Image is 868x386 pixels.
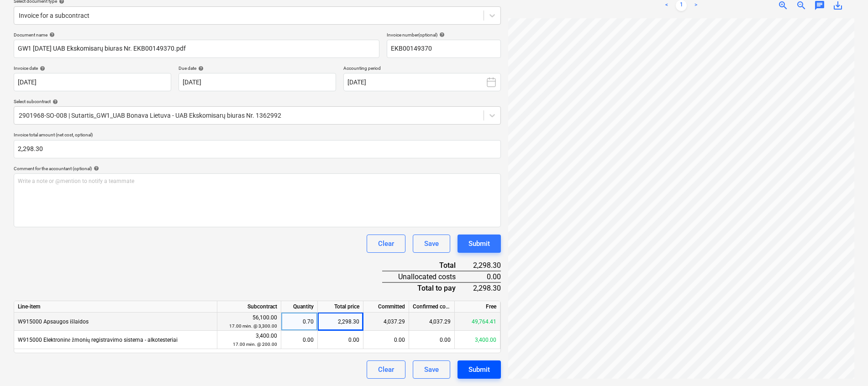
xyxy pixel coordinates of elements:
div: 0.00 [409,331,455,349]
div: 0.00 [470,271,501,282]
div: 2,298.30 [470,260,501,271]
div: Submit [468,238,490,250]
span: help [437,32,445,37]
p: Accounting period [343,65,501,73]
div: Save [424,238,439,250]
button: Clear [367,235,405,253]
input: Due date not specified [179,73,336,91]
div: Invoice date [14,65,171,71]
div: 3,400.00 [221,332,277,349]
div: Clear [378,238,394,250]
button: Save [413,360,450,379]
p: Invoice total amount (net cost, optional) [14,132,501,140]
div: Invoice number (optional) [387,32,501,38]
div: Select subcontract [14,99,501,104]
button: Submit [458,235,501,253]
div: 4,037.29 [409,313,455,331]
div: 56,100.00 [221,313,277,330]
small: 17.00 mėn. @ 200.00 [233,342,277,347]
button: Save [413,235,450,253]
div: 0.00 [318,331,363,349]
div: Committed [363,301,409,313]
span: help [47,32,55,37]
div: Due date [179,65,336,71]
div: Submit [468,364,490,376]
div: 0.00 [285,331,314,349]
div: 0.00 [363,331,409,349]
div: Comment for the accountant (optional) [14,166,501,172]
input: Document name [14,40,379,58]
div: Total to pay [382,282,470,293]
button: [DATE] [343,73,501,91]
span: help [51,99,58,104]
div: 3,400.00 [455,331,500,349]
div: Confirmed costs [409,301,455,313]
button: Submit [458,360,501,379]
div: 4,037.29 [363,313,409,331]
div: Quantity [281,301,318,313]
div: Total price [318,301,363,313]
div: Save [424,364,439,376]
button: Clear [367,360,405,379]
div: Subcontract [217,301,281,313]
div: 49,764.41 [455,313,500,331]
div: 0.70 [285,313,314,331]
div: 2,298.30 [470,282,501,293]
iframe: Chat Widget [822,342,868,386]
div: Free [455,301,500,313]
input: Invoice date not specified [14,73,171,91]
input: Invoice total amount (net cost, optional) [14,140,501,158]
span: help [196,66,204,71]
input: Invoice number [387,40,501,58]
div: Total [382,260,470,271]
span: W915000 Elektroninė žmonių registravimo sistema - alkotesteriai [18,337,178,343]
span: help [38,66,45,71]
span: W915000 Apsaugos išlaidos [18,318,89,325]
div: 2,298.30 [318,313,363,331]
small: 17.00 mėn. @ 3,300.00 [229,323,277,329]
div: Document name [14,32,379,38]
div: Unallocated costs [382,271,470,282]
div: Line-item [14,301,217,313]
span: help [92,166,99,171]
div: Clear [378,364,394,376]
